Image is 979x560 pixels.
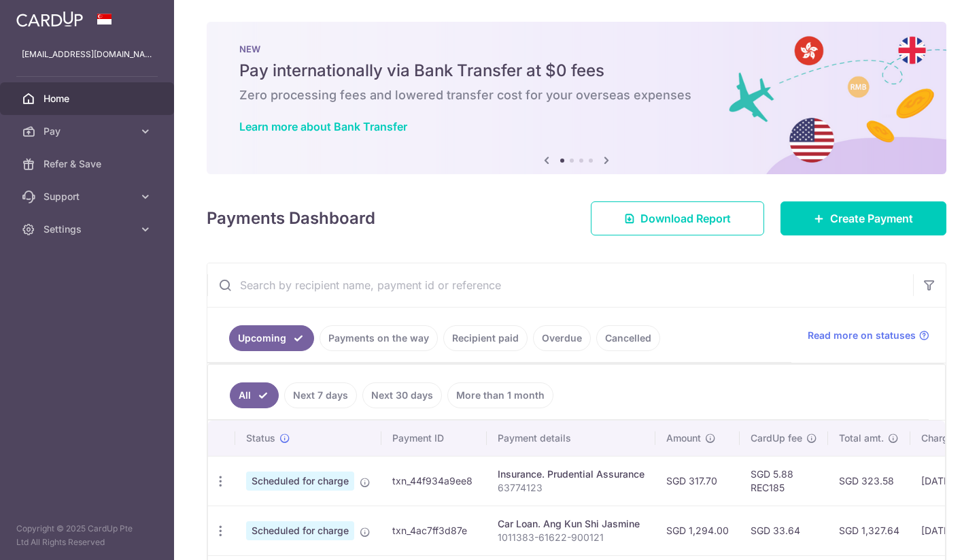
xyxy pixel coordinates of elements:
[44,157,133,171] span: Refer & Save
[655,506,740,555] td: SGD 1,294.00
[284,382,357,408] a: Next 7 days
[246,472,354,491] span: Scheduled for charge
[892,519,965,553] iframe: Opens a widget where you can find more information
[207,263,913,307] input: Search by recipient name, payment id or reference
[808,329,916,342] span: Read more on statuses
[443,325,528,351] a: Recipient paid
[655,456,740,506] td: SGD 317.70
[740,456,828,506] td: SGD 5.88 REC185
[230,382,279,408] a: All
[16,11,83,27] img: CardUp
[22,48,152,61] p: [EMAIL_ADDRESS][DOMAIN_NAME]
[533,325,591,351] a: Overdue
[498,531,645,544] p: 1011383-61622-900121
[498,517,645,531] div: Car Loan. Ang Kun Shi Jasmine
[740,506,828,555] td: SGD 33.64
[239,87,914,103] h6: Zero processing fees and lowered transfer cost for your overseas expenses
[239,60,914,82] h5: Pay internationally via Bank Transfer at $0 fees
[239,120,407,133] a: Learn more about Bank Transfer
[666,431,701,445] span: Amount
[498,481,645,495] p: 63774123
[362,382,442,408] a: Next 30 days
[44,190,133,203] span: Support
[921,431,977,445] span: Charge date
[246,521,354,540] span: Scheduled for charge
[498,467,645,481] div: Insurance. Prudential Assurance
[828,506,910,555] td: SGD 1,327.64
[44,223,133,236] span: Settings
[44,92,133,105] span: Home
[381,506,487,555] td: txn_4ac7ff3d87e
[320,325,438,351] a: Payments on the way
[828,456,910,506] td: SGD 323.58
[640,210,731,227] span: Download Report
[381,421,487,456] th: Payment ID
[447,382,553,408] a: More than 1 month
[207,206,375,231] h4: Payments Dashboard
[381,456,487,506] td: txn_44f934a9ee8
[780,201,946,235] a: Create Payment
[239,44,914,54] p: NEW
[246,431,275,445] span: Status
[229,325,314,351] a: Upcoming
[751,431,802,445] span: CardUp fee
[44,125,133,138] span: Pay
[830,210,913,227] span: Create Payment
[839,431,884,445] span: Total amt.
[591,201,764,235] a: Download Report
[808,329,929,342] a: Read more on statuses
[596,325,660,351] a: Cancelled
[487,421,655,456] th: Payment details
[207,22,946,174] img: Bank transfer banner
